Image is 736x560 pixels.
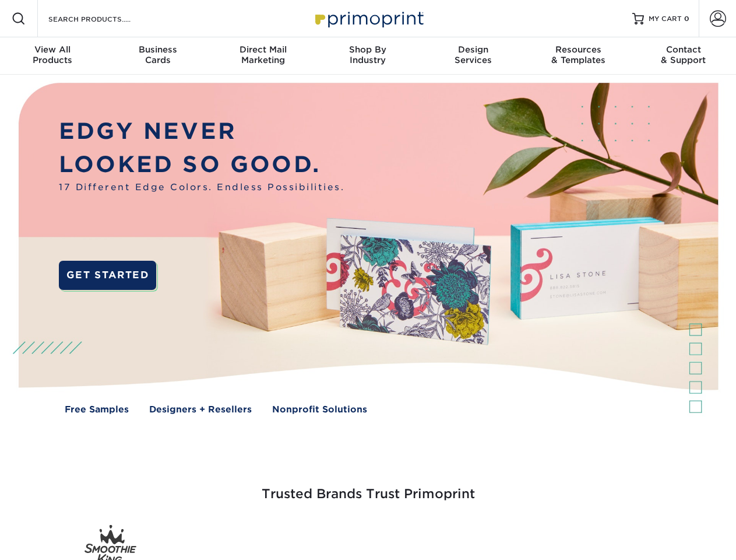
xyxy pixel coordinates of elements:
a: BusinessCards [105,37,210,75]
a: DesignServices [421,37,526,75]
a: GET STARTED [59,261,156,290]
div: & Templates [526,44,631,65]
a: Resources& Templates [526,37,631,75]
div: Services [421,44,526,65]
a: Designers + Resellers [149,403,252,416]
input: SEARCH PRODUCTS..... [47,12,161,26]
a: Direct MailMarketing [210,37,315,75]
span: Business [105,44,210,55]
div: Industry [315,44,420,65]
span: Resources [526,44,631,55]
p: EDGY NEVER [59,115,344,148]
div: Marketing [210,44,315,65]
p: LOOKED SO GOOD. [59,148,344,181]
span: 0 [684,15,689,23]
span: 17 Different Edge Colors. Endless Possibilities. [59,181,344,194]
a: Free Samples [65,403,129,416]
span: Contact [631,44,736,55]
a: Nonprofit Solutions [272,403,367,416]
span: Direct Mail [210,44,315,55]
h3: Trusted Brands Trust Primoprint [27,459,709,516]
div: & Support [631,44,736,65]
span: Shop By [315,44,420,55]
img: Primoprint [310,6,427,31]
div: Cards [105,44,210,65]
a: Contact& Support [631,37,736,75]
span: Design [421,44,526,55]
span: MY CART [649,14,682,24]
a: Shop ByIndustry [315,37,420,75]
